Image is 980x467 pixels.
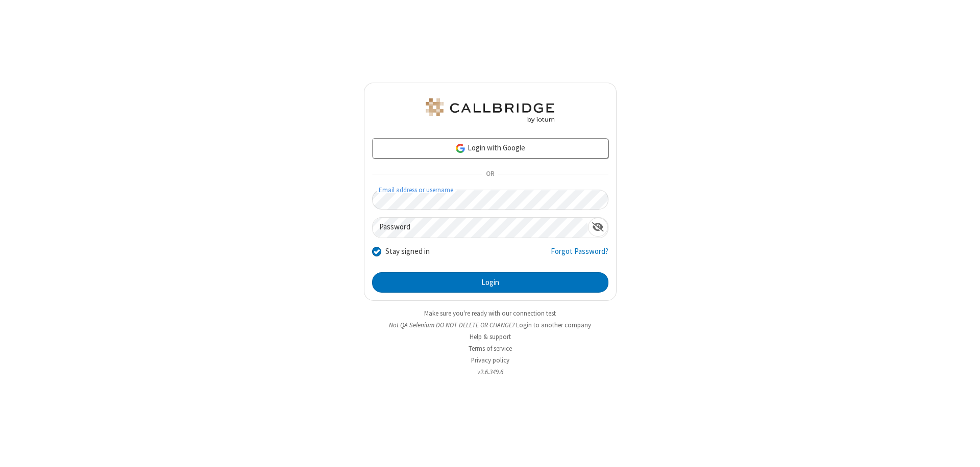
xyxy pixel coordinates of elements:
a: Help & support [470,332,511,341]
li: Not QA Selenium DO NOT DELETE OR CHANGE? [364,320,617,330]
li: v2.6.349.6 [364,367,617,377]
button: Login [372,272,608,293]
div: Show password [588,218,608,237]
a: Login with Google [372,138,608,159]
img: google-icon.png [455,143,466,154]
a: Privacy policy [471,356,509,365]
button: Login to another company [516,320,591,330]
input: Email address or username [372,190,608,210]
label: Stay signed in [385,246,430,257]
a: Forgot Password? [551,246,608,265]
span: OR [482,167,498,181]
img: QA Selenium DO NOT DELETE OR CHANGE [424,98,556,123]
a: Terms of service [469,344,512,353]
input: Password [373,218,588,238]
a: Make sure you're ready with our connection test [424,309,556,318]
